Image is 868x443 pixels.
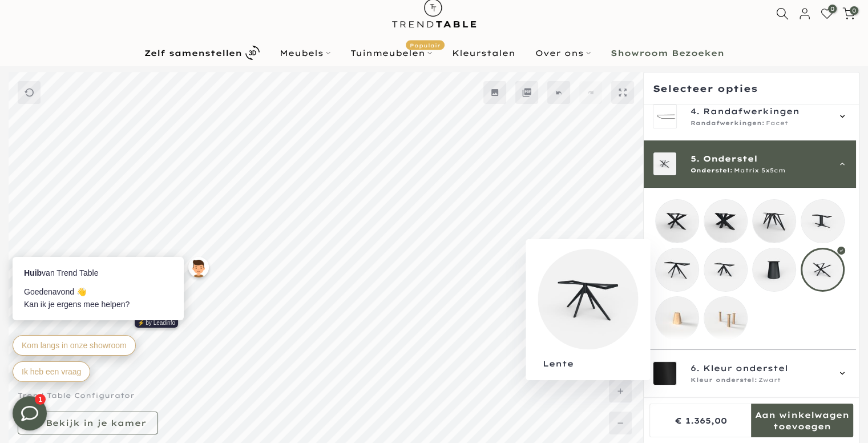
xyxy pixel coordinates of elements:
a: 0 [842,7,855,20]
span: 0 [850,6,858,15]
span: Populair [406,40,445,50]
iframe: bot-iframe [1,202,224,396]
span: 0 [828,5,837,13]
a: Kleurstalen [442,46,525,60]
a: Showroom Bezoeken [600,46,734,60]
a: TuinmeubelenPopulair [340,46,442,60]
b: Showroom Bezoeken [611,49,724,57]
a: Zelf samenstellen [134,43,269,63]
a: Over ons [525,46,600,60]
b: Zelf samenstellen [144,49,242,57]
a: 0 [821,7,833,20]
a: Meubels [269,46,340,60]
iframe: toggle-frame [1,385,58,442]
